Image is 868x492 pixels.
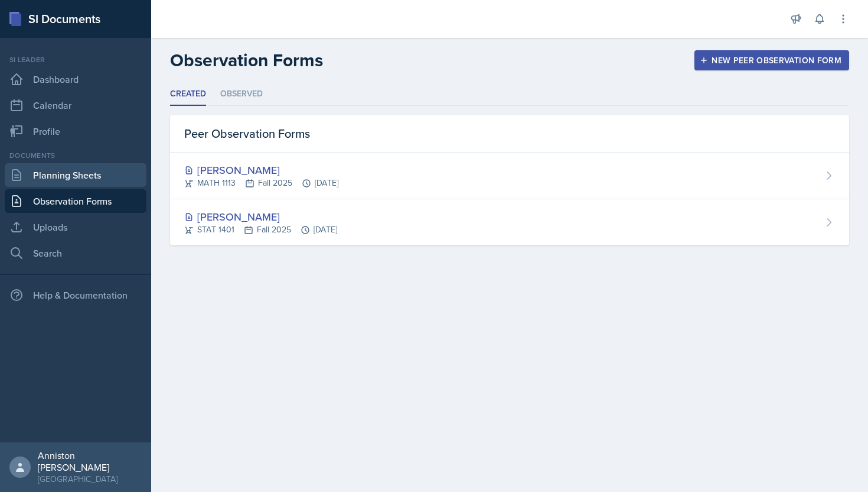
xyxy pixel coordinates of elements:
a: Profile [5,119,146,143]
div: [GEOGRAPHIC_DATA] [38,473,142,485]
div: STAT 1401 Fall 2025 [DATE] [184,224,337,236]
div: [PERSON_NAME] [184,162,338,178]
a: Dashboard [5,67,146,91]
div: Help & Documentation [5,283,146,307]
div: Documents [5,150,146,161]
div: [PERSON_NAME] [184,209,337,225]
button: New Peer Observation Form [694,50,849,70]
a: Uploads [5,215,146,239]
div: Anniston [PERSON_NAME] [38,449,142,473]
a: [PERSON_NAME] MATH 1113Fall 2025[DATE] [170,153,849,199]
a: Observation Forms [5,189,146,213]
a: [PERSON_NAME] STAT 1401Fall 2025[DATE] [170,199,849,245]
div: Peer Observation Forms [170,115,849,153]
div: MATH 1113 Fall 2025 [DATE] [184,177,338,189]
a: Search [5,241,146,265]
li: Observed [220,83,263,106]
li: Created [170,83,206,106]
a: Calendar [5,93,146,117]
a: Planning Sheets [5,163,146,187]
h2: Observation Forms [170,50,323,71]
div: New Peer Observation Form [702,56,841,65]
div: Si leader [5,54,146,65]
